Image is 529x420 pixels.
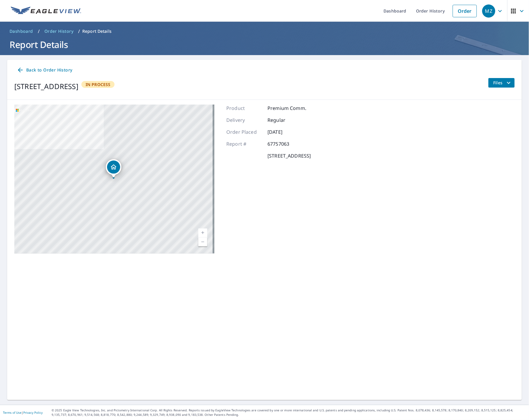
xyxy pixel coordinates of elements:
[7,27,522,36] nav: breadcrumb
[482,4,495,18] div: MZ
[82,82,114,87] span: In Process
[7,27,35,36] a: Dashboard
[44,28,73,34] span: Order History
[267,128,303,136] p: [DATE]
[52,408,526,417] p: © 2025 Eagle View Technologies, Inc. and Pictometry International Corp. All Rights Reserved. Repo...
[267,152,311,159] p: [STREET_ADDRESS]
[14,81,78,92] div: [STREET_ADDRESS]
[11,7,81,15] img: EV Logo
[3,411,43,414] p: |
[267,116,303,124] p: Regular
[267,105,306,112] p: Premium Comm.
[10,28,33,34] span: Dashboard
[14,65,75,76] a: Back to Order History
[226,128,262,136] p: Order Placed
[226,140,262,147] p: Report #
[7,38,522,51] h1: Report Details
[3,410,21,415] a: Terms of Use
[42,27,76,36] a: Order History
[38,28,40,35] li: /
[453,5,477,17] a: Order
[226,116,262,124] p: Delivery
[488,78,515,88] button: filesDropdownBtn-67757063
[226,105,262,112] p: Product
[198,228,207,237] a: Current Level 17, Zoom In
[82,28,112,34] p: Report Details
[78,28,80,35] li: /
[267,140,303,147] p: 67757063
[106,159,121,178] div: Dropped pin, building 1, Residential property, 111 21st St Nitro, WV 25143
[198,237,207,246] a: Current Level 17, Zoom Out
[17,66,72,74] span: Back to Order History
[23,410,43,415] a: Privacy Policy
[493,79,512,86] span: Files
